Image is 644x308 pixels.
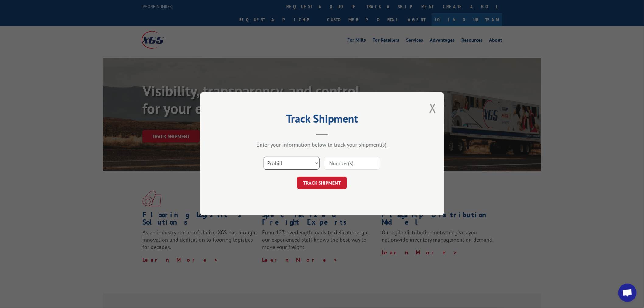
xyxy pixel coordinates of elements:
[231,142,413,149] div: Enter your information below to track your shipment(s).
[297,177,347,190] button: TRACK SHIPMENT
[324,157,380,170] input: Number(s)
[618,284,637,302] div: Open chat
[231,114,413,126] h2: Track Shipment
[429,100,436,116] button: Close modal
